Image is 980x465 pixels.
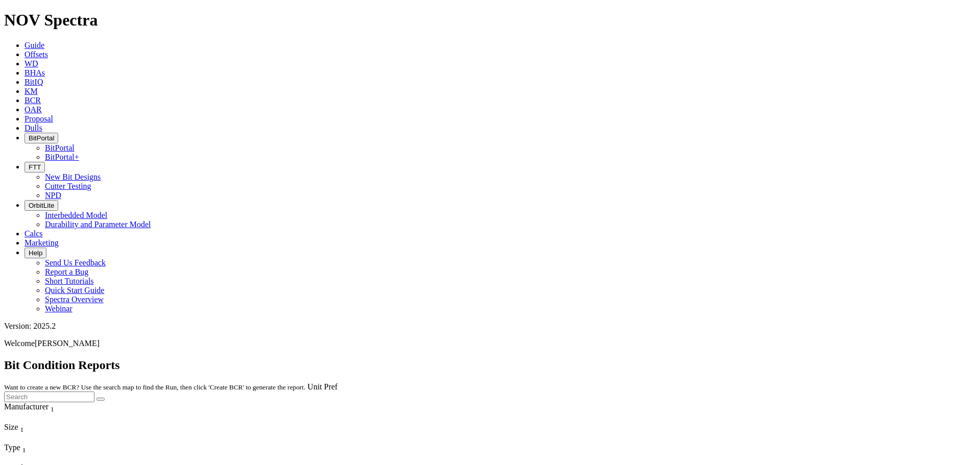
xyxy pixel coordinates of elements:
[4,358,976,372] h2: Bit Condition Reports
[45,153,79,161] a: BitPortal+
[45,286,104,295] a: Quick Start Guide
[4,443,94,463] div: Sort None
[29,202,54,209] span: OrbitLite
[24,248,46,258] button: Help
[4,339,976,348] p: Welcome
[22,446,26,454] sub: 1
[4,423,40,434] div: Size Sort None
[29,134,54,142] span: BitPortal
[4,11,976,30] h1: NOV Spectra
[24,50,48,59] a: Offsets
[24,238,59,247] a: Marketing
[45,277,94,285] a: Short Tutorials
[51,402,54,411] span: Sort None
[45,182,91,190] a: Cutter Testing
[24,124,42,132] a: Dulls
[51,405,54,413] sub: 1
[45,220,151,229] a: Durability and Parameter Model
[45,211,107,219] a: Interbedded Model
[4,391,94,402] input: Search
[4,423,18,431] span: Size
[24,68,45,77] a: BHAs
[20,426,24,433] sub: 1
[45,267,88,276] a: Report a Bug
[20,423,24,431] span: Sort None
[29,249,42,257] span: Help
[24,96,41,105] a: BCR
[24,105,42,114] a: OAR
[45,173,101,181] a: New Bit Designs
[45,191,61,200] a: NPD
[24,200,58,211] button: OrbitLite
[4,443,94,454] div: Type Sort None
[4,413,94,423] div: Column Menu
[24,41,44,50] a: Guide
[4,402,48,411] span: Manufacturer
[24,78,43,86] a: BitIQ
[24,114,53,123] a: Proposal
[29,163,41,171] span: FTT
[35,339,100,348] span: [PERSON_NAME]
[4,383,305,391] small: Want to create a new BCR? Use the search map to find the Run, then click 'Create BCR' to generate...
[4,454,94,463] div: Column Menu
[24,162,45,173] button: FTT
[45,258,106,267] a: Send Us Feedback
[45,304,72,313] a: Webinar
[24,229,43,238] a: Calcs
[4,402,94,413] div: Manufacturer Sort None
[24,59,38,68] a: WD
[4,443,20,452] span: Type
[45,143,75,152] a: BitPortal
[4,434,40,443] div: Column Menu
[24,133,58,143] button: BitPortal
[307,382,337,391] a: Unit Pref
[4,423,40,443] div: Sort None
[4,322,976,331] div: Version: 2025.2
[4,402,94,423] div: Sort None
[45,295,104,304] a: Spectra Overview
[22,443,26,452] span: Sort None
[24,87,38,95] a: KM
